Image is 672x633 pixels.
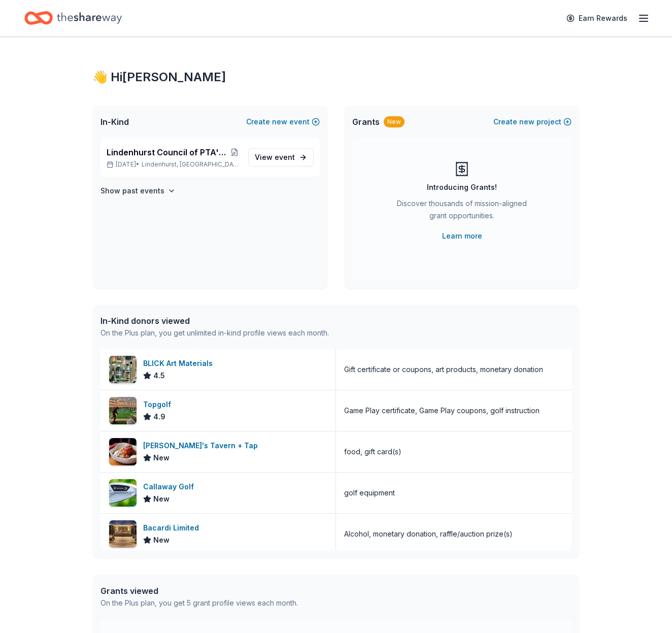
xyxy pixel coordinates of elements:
[107,160,240,169] p: [DATE] •
[100,585,298,597] div: Grants viewed
[493,116,572,128] button: Createnewproject
[109,356,137,383] img: Image for BLICK Art Materials
[153,370,165,382] span: 4.5
[442,230,482,242] a: Learn more
[143,357,217,370] div: BLICK Art Materials
[384,116,405,127] div: New
[352,116,380,128] span: Grants
[109,479,137,507] img: Image for Callaway Golf
[143,440,262,452] div: [PERSON_NAME]'s Tavern + Tap
[275,153,295,161] span: event
[92,69,580,85] div: 👋 Hi [PERSON_NAME]
[100,185,176,197] button: Show past events
[109,438,137,465] img: Image for Tommy's Tavern + Tap
[153,452,170,464] span: New
[100,597,298,609] div: On the Plus plan, you get 5 grant profile views each month.
[153,411,165,423] span: 4.9
[153,534,170,546] span: New
[143,398,175,411] div: Topgolf
[272,116,287,128] span: new
[255,151,295,163] span: View
[344,405,540,417] div: Game Play certificate, Game Play coupons, golf instruction
[560,9,633,27] a: Earn Rewards
[246,116,320,128] button: Createnewevent
[344,528,513,540] div: Alcohol, monetary donation, raffle/auction prize(s)
[519,116,534,128] span: new
[107,146,229,158] span: Lindenhurst Council of PTA's "Bright Futures" Fundraiser
[393,197,531,226] div: Discover thousands of mission-aligned grant opportunities.
[143,522,203,534] div: Bacardi Limited
[100,327,329,339] div: On the Plus plan, you get unlimited in-kind profile views each month.
[100,185,164,197] h4: Show past events
[142,160,240,169] span: Lindenhurst, [GEOGRAPHIC_DATA]
[100,315,329,327] div: In-Kind donors viewed
[109,397,137,424] img: Image for Topgolf
[427,181,497,193] div: Introducing Grants!
[344,363,543,376] div: Gift certificate or coupons, art products, monetary donation
[143,481,198,493] div: Callaway Golf
[344,446,401,458] div: food, gift card(s)
[344,487,395,499] div: golf equipment
[109,520,137,548] img: Image for Bacardi Limited
[153,493,170,505] span: New
[248,148,314,166] a: View event
[24,6,122,30] a: Home
[100,116,129,128] span: In-Kind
